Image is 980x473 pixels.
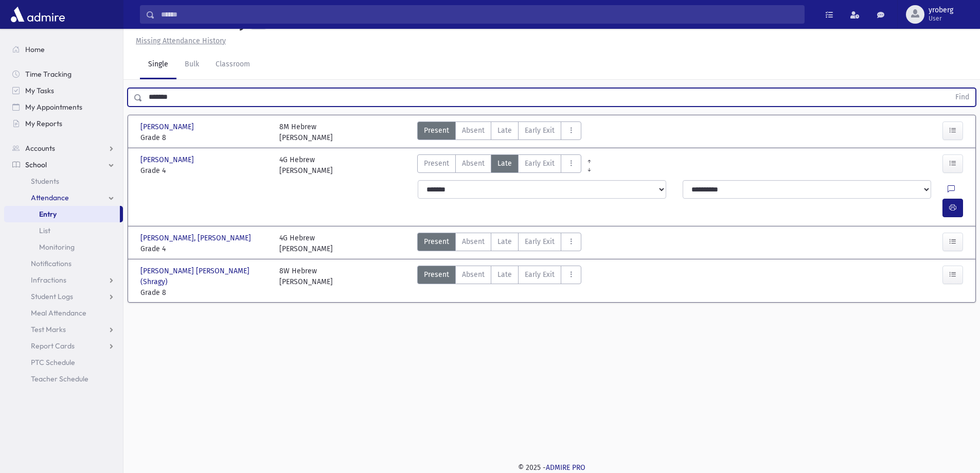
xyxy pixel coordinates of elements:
a: Meal Attendance [4,305,123,321]
span: Entry [39,209,57,219]
span: My Reports [25,119,62,128]
span: Grade 8 [140,132,269,143]
span: Monitoring [39,242,75,252]
a: Test Marks [4,321,123,338]
span: Late [497,269,512,280]
span: Time Tracking [25,69,72,79]
a: Home [4,41,123,58]
a: Accounts [4,140,123,156]
span: User [929,14,953,23]
div: © 2025 - [140,462,964,473]
span: List [39,226,50,235]
span: Meal Attendance [31,308,86,318]
div: AttTypes [417,154,581,176]
a: My Appointments [4,99,123,115]
a: Monitoring [4,239,123,255]
span: Late [497,158,512,169]
span: yroberg [929,6,953,14]
span: My Appointments [25,102,82,112]
a: Notifications [4,255,123,272]
a: Student Logs [4,288,123,305]
span: [PERSON_NAME] [140,154,196,165]
div: AttTypes [417,266,581,298]
span: Accounts [25,144,55,153]
a: My Reports [4,115,123,132]
span: Test Marks [31,325,66,334]
a: Missing Attendance History [132,37,226,45]
span: School [25,160,47,169]
a: Time Tracking [4,66,123,82]
span: Late [497,236,512,247]
span: [PERSON_NAME] [PERSON_NAME] (Shragy) [140,266,269,287]
div: AttTypes [417,121,581,143]
span: Grade 8 [140,287,269,298]
span: Absent [462,125,485,136]
span: Present [424,269,449,280]
a: Infractions [4,272,123,288]
span: My Tasks [25,86,54,95]
span: Absent [462,236,485,247]
a: School [4,156,123,173]
span: Students [31,177,59,186]
a: Entry [4,206,120,222]
span: Grade 4 [140,165,269,176]
a: Bulk [176,50,207,79]
span: Teacher Schedule [31,374,88,383]
span: [PERSON_NAME] [140,121,196,132]
span: Early Exit [525,269,555,280]
span: Late [497,125,512,136]
span: Report Cards [31,341,75,351]
a: PTC Schedule [4,354,123,371]
a: Single [140,50,176,79]
span: Absent [462,158,485,169]
span: Absent [462,269,485,280]
span: Early Exit [525,125,555,136]
a: Teacher Schedule [4,371,123,387]
a: List [4,222,123,239]
a: Report Cards [4,338,123,354]
input: Search [155,5,804,24]
div: 4G Hebrew [PERSON_NAME] [279,233,333,254]
div: 8W Hebrew [PERSON_NAME] [279,266,333,298]
span: Early Exit [525,236,555,247]
span: Present [424,158,449,169]
span: Notifications [31,259,72,268]
span: Infractions [31,275,66,285]
span: Early Exit [525,158,555,169]
span: Home [25,45,45,54]
img: AdmirePro [8,4,67,25]
span: Student Logs [31,292,73,301]
a: Attendance [4,189,123,206]
span: Attendance [31,193,69,202]
div: AttTypes [417,233,581,254]
span: Grade 4 [140,243,269,254]
div: 8M Hebrew [PERSON_NAME] [279,121,333,143]
u: Missing Attendance History [136,37,226,45]
div: 4G Hebrew [PERSON_NAME] [279,154,333,176]
span: PTC Schedule [31,358,75,367]
a: My Tasks [4,82,123,99]
span: Present [424,236,449,247]
span: Present [424,125,449,136]
a: Students [4,173,123,189]
button: Find [949,89,975,106]
span: [PERSON_NAME], [PERSON_NAME] [140,233,253,243]
a: Classroom [207,50,258,79]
